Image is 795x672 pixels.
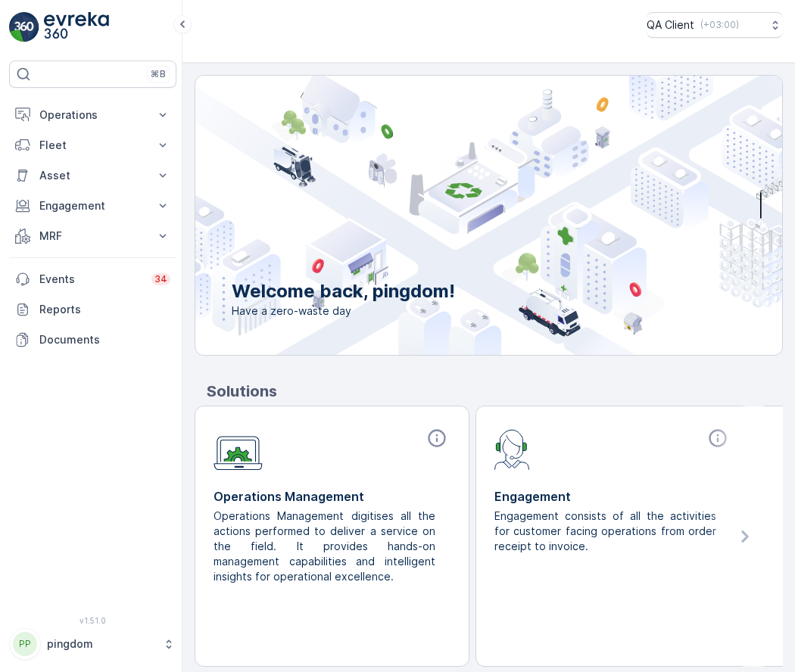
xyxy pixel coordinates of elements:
img: module-icon [494,428,530,470]
p: Engagement [494,487,731,506]
button: Fleet [9,130,176,160]
p: Reports [39,302,170,317]
p: Engagement consists of all the activities for customer facing operations from order receipt to in... [494,509,719,554]
button: Engagement [9,191,176,221]
p: Operations [39,107,146,123]
p: Welcome back, pingdom! [232,279,455,303]
a: Reports [9,294,176,325]
a: Events34 [9,264,176,294]
p: Operations Management [214,487,450,506]
button: Asset [9,160,176,191]
button: Operations [9,100,176,130]
a: Documents [9,325,176,355]
p: Documents [39,332,170,347]
button: MRF [9,221,176,251]
span: Have a zero-waste day [232,303,455,319]
p: Operations Management digitises all the actions performed to deliver a service on the field. It p... [214,509,438,584]
div: PP [13,632,37,656]
img: city illustration [127,76,782,355]
img: logo [9,12,39,42]
button: PPpingdom [9,628,176,660]
p: Fleet [39,138,146,153]
p: Asset [39,168,146,183]
img: logo_light-DOdMpM7g.png [44,12,109,42]
p: ⌘B [151,68,166,80]
p: pingdom [47,636,155,652]
p: MRF [39,229,146,244]
button: QA Client(+03:00) [647,12,783,38]
p: Events [39,272,142,287]
p: ( +03:00 ) [700,19,739,31]
img: module-icon [214,428,263,471]
span: v 1.51.0 [9,616,176,625]
p: Solutions [207,380,783,403]
p: 34 [154,273,167,285]
p: QA Client [647,17,694,33]
p: Engagement [39,198,146,213]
